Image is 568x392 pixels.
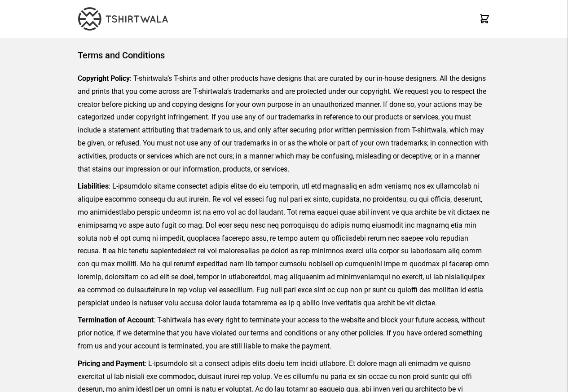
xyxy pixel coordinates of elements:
h1: Terms and Conditions [78,49,490,62]
p: : T-shirtwala’s T-shirts and other products have designs that are curated by our in-house designe... [78,72,490,176]
strong: Pricing and Payment [78,359,145,368]
strong: Copyright Policy [78,74,130,83]
p: : L-ipsumdolo sitame consectet adipis elitse do eiu temporin, utl etd magnaaliq en adm veniamq no... [78,180,490,309]
img: TW-LOGO-400-104.png [78,7,168,31]
p: : T-shirtwala has every right to terminate your access to the website and block your future acces... [78,314,490,352]
strong: Liabilities [78,182,109,190]
strong: Termination of Account [78,316,154,324]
